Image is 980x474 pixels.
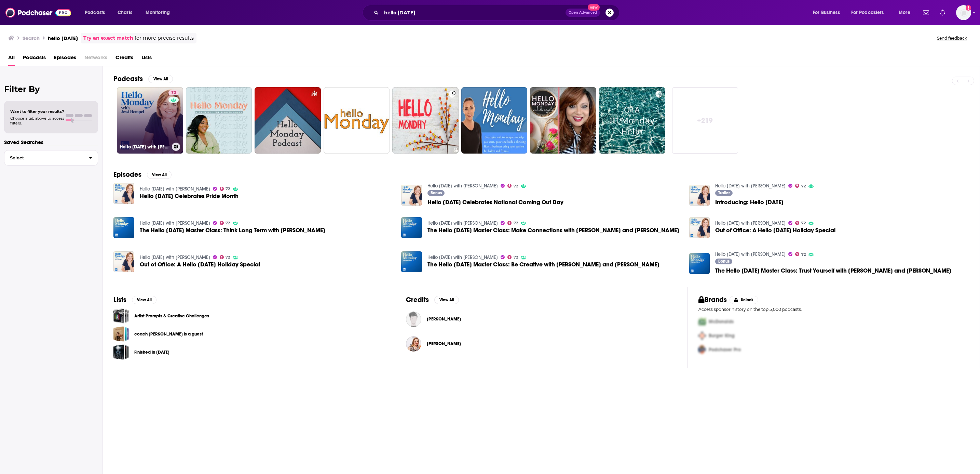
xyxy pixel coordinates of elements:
button: Show profile menu [956,5,971,20]
a: Hello Monday with Jessi Hempel [715,220,786,226]
div: 0 [452,90,456,151]
a: Hello Monday with Jessi Hempel [427,183,498,189]
span: 72 [801,222,806,225]
a: coach [PERSON_NAME] is a guest [134,330,203,338]
span: Monitoring [146,8,170,17]
span: 72 [226,187,230,190]
span: [PERSON_NAME] [427,341,461,346]
a: +219 [672,87,738,154]
span: Choose a tab above to access filters. [10,116,64,126]
a: ListsView All [113,295,156,304]
span: New [588,4,600,11]
h2: Credits [406,295,429,304]
span: Burger King [709,333,735,339]
a: Sarah Storm [427,316,461,322]
a: 72 [507,184,518,188]
a: 72 [795,221,806,225]
a: The Hello Monday Master Class: Be Creative with Natalie Nixon and Laura Linney [427,262,659,267]
img: Sarah Storm [406,312,421,327]
img: The Hello Monday Master Class: Make Connections with Adam Grant and Reid Hoffman [401,217,422,238]
h2: Filter By [4,84,98,94]
img: User Profile [956,5,971,20]
button: open menu [80,7,114,18]
h2: Brands [698,295,727,304]
a: Lists [141,52,152,66]
a: Try an exact match [83,34,133,42]
span: 72 [171,90,176,96]
a: 72 [795,252,806,256]
img: The Hello Monday Master Class: Trust Yourself with Anna Faris and Luvvie Ajayi Jones [689,253,710,274]
button: open menu [894,7,919,18]
a: All [8,52,15,66]
a: CreditsView All [406,295,459,304]
p: Access sponsor history on the top 5,000 podcasts. [698,307,969,312]
a: Hello Monday with Jessi Hempel [427,254,498,260]
span: 72 [801,253,806,256]
img: Third Pro Logo [696,343,709,357]
span: 72 [514,256,518,259]
a: Out of Office: A Hello Monday Holiday Special [113,251,134,272]
button: open menu [847,7,894,18]
img: Second Pro Logo [696,329,709,343]
img: Introducing: Hello Monday [689,185,710,206]
img: Hello Monday Celebrates Pride Month [113,183,134,204]
span: For Podcasters [851,8,884,17]
button: View All [147,171,172,179]
button: open menu [808,7,848,18]
img: Podchaser - Follow, Share and Rate Podcasts [5,6,71,19]
svg: Add a profile image [966,5,971,11]
span: Bonus [718,259,730,263]
span: Trailer [718,191,730,195]
a: Hello Monday with Jessi Hempel [140,186,210,192]
a: Jessi Hempel [406,336,421,352]
span: Logged in as WE_Broadcast [956,5,971,20]
a: EpisodesView All [113,170,172,179]
a: 72 [168,90,179,95]
button: Send feedback [935,35,969,41]
span: The Hello [DATE] Master Class: Think Long Term with [PERSON_NAME] [140,227,325,233]
input: Search podcasts, credits, & more... [381,7,566,18]
img: Out of Office: A Hello Monday Holiday Special [689,217,710,238]
a: Hello Monday with Jessi Hempel [427,220,498,226]
img: The Hello Monday Master Class: Think Long Term with Dorie Clark [113,217,134,238]
a: 72Hello [DATE] with [PERSON_NAME] [117,87,183,154]
a: Show notifications dropdown [920,7,932,18]
a: Hello Monday with Jessi Hempel [140,220,210,226]
button: View All [132,296,156,304]
a: 72 [220,221,230,225]
span: 72 [514,222,518,225]
button: Select [4,150,98,166]
a: Finished in 2021 [113,344,129,360]
button: View All [434,296,459,304]
span: [PERSON_NAME] [427,316,461,322]
a: coach tammie bennett is a guest [113,326,129,342]
a: 72 [795,184,806,188]
span: Charts [118,8,132,17]
a: Show notifications dropdown [937,7,948,18]
button: Sarah StormSarah Storm [406,308,676,330]
a: Podcasts [23,52,46,66]
span: Credits [115,52,133,66]
img: The Hello Monday Master Class: Be Creative with Natalie Nixon and Laura Linney [401,251,422,272]
a: PodcastsView All [113,75,173,83]
a: Hello Monday Celebrates Pride Month [140,193,239,199]
h3: Hello [DATE] with [PERSON_NAME] [120,144,169,150]
h3: hello [DATE] [48,35,78,41]
a: Hello Monday with Jessi Hempel [140,254,210,260]
p: Saved Searches [4,139,98,145]
a: Introducing: Hello Monday [715,199,784,205]
a: Out of Office: A Hello Monday Holiday Special [715,227,835,233]
span: Introducing: Hello [DATE] [715,199,784,205]
div: Search podcasts, credits, & more... [369,5,626,21]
